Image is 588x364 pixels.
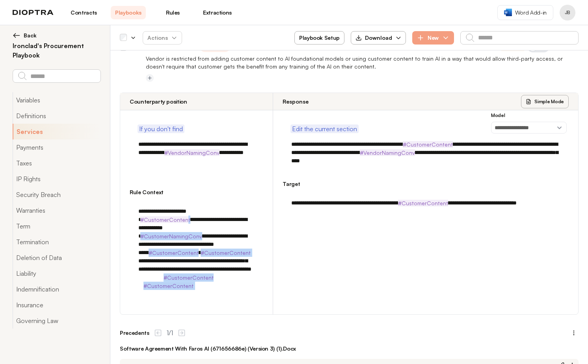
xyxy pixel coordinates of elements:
[283,98,309,106] h3: Response
[521,95,569,108] button: Simple Mode
[140,233,202,240] strong: #CustomerNamingConv
[120,329,149,337] span: Precedents
[292,124,357,134] span: Edit the current section
[360,149,415,156] strong: #VendorNamingConv
[146,74,154,82] button: Add tag
[13,250,100,266] button: Deletion of Data
[13,281,100,297] button: Indemnification
[13,124,100,139] button: Services
[13,234,100,250] button: Termination
[13,32,20,39] img: left arrow
[283,180,569,188] h3: Target
[66,6,101,19] a: Contracts
[146,55,579,71] p: Vendor is restricted from adding customer content to AI foundational models or using customer con...
[164,274,214,281] strong: #CustomerContent
[120,345,579,353] div: Software Agreement with Faros AI (671656686e) (version 3) (1).docx
[504,9,512,16] img: word
[139,124,183,134] span: If you don't find
[201,249,251,256] strong: #CustomerContent
[13,218,100,234] button: Term
[13,41,100,60] h2: Ironclad's Procurement Playbook
[143,282,194,289] strong: #CustomerContent
[143,31,182,45] button: Actions
[13,139,100,155] button: Payments
[13,297,100,313] button: Insurance
[13,155,100,171] button: Taxes
[167,328,173,338] span: 1 / 1
[491,112,567,119] h3: Model
[515,9,547,17] span: Word Add-in
[13,171,100,187] button: IP Rights
[351,31,406,45] button: Download
[24,32,37,39] span: Back
[13,202,100,218] button: Warranties
[149,249,199,256] strong: #CustomerContent
[13,32,100,39] button: Back
[398,200,448,206] strong: #CustomerContent
[200,6,235,19] a: Extractions
[412,31,454,45] button: New
[403,141,453,148] strong: #CustomerContent
[491,122,567,134] select: Model
[290,124,359,133] button: Edit the current section
[560,5,575,20] button: Profile menu
[141,31,184,45] span: Actions
[497,5,553,20] a: Word Add-in
[569,328,579,338] button: Document Options
[140,216,190,223] strong: #CustomerContent
[13,266,100,281] button: Liability
[13,10,54,15] img: logo
[130,98,187,106] h3: Counterparty position
[155,6,190,19] a: Rules
[355,34,392,42] div: Download
[120,34,127,41] div: Select all
[13,187,100,202] button: Security Breach
[13,108,100,124] button: Definitions
[138,124,184,133] button: If you don't find
[164,149,220,156] strong: #VendorNamingConv
[13,92,100,108] button: Variables
[111,6,146,19] a: Playbooks
[294,31,344,45] button: Playbook Setup
[130,188,263,196] h3: Rule Context
[13,313,100,329] button: Governing Law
